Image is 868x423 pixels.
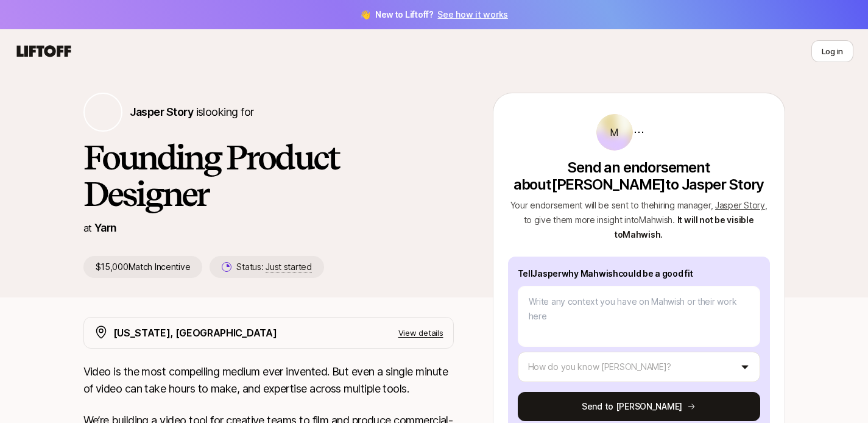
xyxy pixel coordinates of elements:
button: Send to [PERSON_NAME] [518,392,760,421]
p: M [610,125,619,140]
span: It will not be visible to Mahwish . [615,215,754,240]
a: See how it works [437,9,508,20]
a: Yarn [94,221,117,234]
span: Jasper Story [130,105,194,118]
p: Tell Jasper why Mahwish could be a good fit [518,266,760,281]
p: View details [398,327,443,339]
p: $15,000 Match Incentive [83,256,203,278]
p: Send an endorsement about [PERSON_NAME] to Jasper Story [508,159,770,193]
p: Video is the most compelling medium ever invented. But even a single minute of video can take hou... [83,363,454,397]
p: at [83,220,92,236]
span: Jasper Story [715,200,765,210]
span: 👋 New to Liftoff? [360,7,508,22]
button: Log in [811,40,853,62]
span: Just started [266,261,312,272]
p: Status: [236,260,311,274]
p: [US_STATE], [GEOGRAPHIC_DATA] [113,325,277,341]
h1: Founding Product Designer [83,139,454,212]
p: is looking for [130,104,254,121]
span: Your endorsement will be sent to the hiring manager , , to give them more insight into Mahwish . [510,200,767,225]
